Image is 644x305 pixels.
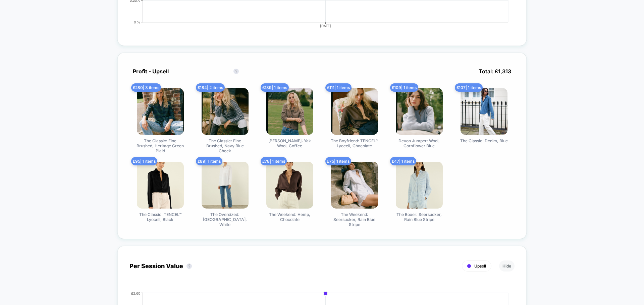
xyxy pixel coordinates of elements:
span: The Classic: Fine Brushed, Navy Blue Check [200,138,250,153]
span: Devon Jumper: Wool, Cornflower Blue [394,138,444,148]
span: Upsell [474,263,486,269]
span: The Weekend: Seersucker, Rain Blue Stripe [329,212,380,227]
span: The Classic: Denim, Blue [460,138,508,143]
span: The Oversized: [GEOGRAPHIC_DATA], White [200,212,250,227]
img: The Oversized: Oxford, White [202,162,249,209]
img: The Classic: TENCEL™ Lyocell, Black [137,162,184,209]
tspan: 0 % [134,20,140,24]
span: £ 184 | 2 items [196,83,225,92]
span: The Weekend: Hemp, Chocolate [265,212,315,222]
img: Devon Jumper: Wool, Cornflower Blue [396,88,443,135]
img: The Classic: Fine Brushed, Heritage Green Plaid [137,88,184,135]
span: The Classic: Fine Brushed, Heritage Green Plaid [135,138,185,153]
button: ? [186,263,192,269]
span: The Classic: TENCEL™ Lyocell, Black [135,212,185,222]
span: £ 89 | 1 items [196,157,222,165]
span: £ 280 | 3 items [131,83,161,92]
span: £ 109 | 1 items [390,83,418,92]
img: The Boxer: Seersucker, Rain Blue Stripe [396,162,443,209]
span: £ 47 | 1 items [390,157,416,165]
img: The Classic: Denim, Blue [461,88,507,135]
tspan: £2.60 [131,291,140,295]
span: £ 95 | 1 items [131,157,157,165]
img: The Classic: Fine Brushed, Navy Blue Check [202,88,249,135]
tspan: [DATE] [320,24,331,28]
img: The Weekend: Hemp, Chocolate [266,162,313,209]
button: Hide [499,260,515,272]
span: The Boxer: Seersucker, Rain Blue Stripe [394,212,444,222]
span: £ 107 | 1 items [455,83,483,92]
span: Total: £ 1,313 [475,65,515,78]
button: ? [233,69,239,74]
img: Jura Cardigan: Yak Wool, Coffee [266,88,313,135]
span: £ 78 | 1 items [261,157,287,165]
span: [PERSON_NAME]: Yak Wool, Coffee [265,138,315,148]
span: The Boyfriend: TENCEL™ Lyocell, Chocolate [329,138,380,148]
img: The Weekend: Seersucker, Rain Blue Stripe [331,162,378,209]
img: The Boyfriend: TENCEL™ Lyocell, Chocolate [331,88,378,135]
span: £ 111 | 1 items [325,83,352,92]
span: £ 75 | 1 items [325,157,351,165]
span: £ 139 | 1 items [261,83,289,92]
